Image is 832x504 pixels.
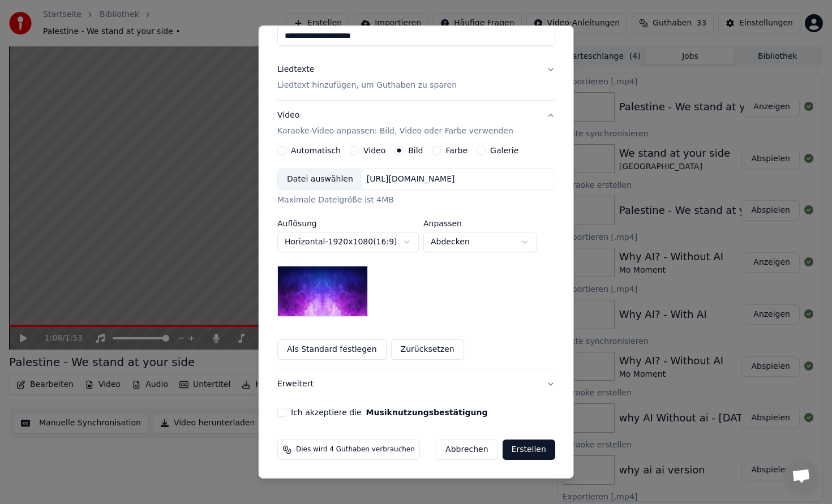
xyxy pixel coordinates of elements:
label: Galerie [490,147,518,154]
div: Liedtexte [277,64,314,76]
button: Abbrechen [436,440,498,460]
label: Automatisch [291,147,341,154]
span: Dies wird 4 Guthaben verbrauchen [296,445,415,454]
div: Datei auswählen [278,169,362,189]
label: Bild [408,147,423,154]
label: Video [363,147,385,154]
div: Video [277,110,513,137]
p: Liedtext hinzufügen, um Guthaben zu sparen [277,80,457,92]
button: Als Standard festlegen [277,339,387,360]
button: VideoKaraoke-Video anpassen: Bild, Video oder Farbe verwenden [277,101,555,147]
label: Farbe [445,147,468,154]
label: Anpassen [423,219,537,227]
button: Erstellen [502,440,555,460]
div: VideoKaraoke-Video anpassen: Bild, Video oder Farbe verwenden [277,146,555,369]
button: Zurücksetzen [391,339,464,360]
div: [URL][DOMAIN_NAME] [362,174,459,185]
p: Karaoke-Video anpassen: Bild, Video oder Farbe verwenden [277,126,513,137]
label: Ich akzeptiere die [291,408,487,416]
div: Maximale Dateigröße ist 4MB [277,195,555,206]
label: Auflösung [277,219,419,227]
button: Erweitert [277,369,555,399]
button: LiedtexteLiedtext hinzufügen, um Guthaben zu sparen [277,55,555,101]
button: Ich akzeptiere die [366,408,487,416]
